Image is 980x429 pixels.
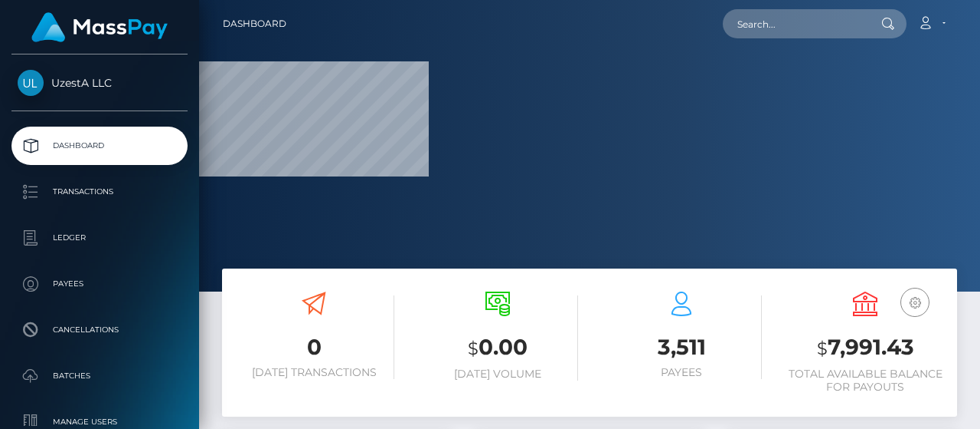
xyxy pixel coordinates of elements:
[18,70,44,96] img: UzestA LLC
[417,332,578,364] h3: 0.00
[234,332,394,362] h3: 0
[18,134,181,157] p: Dashboard
[11,127,188,165] a: Dashboard
[11,173,188,211] a: Transactions
[817,338,828,359] small: $
[11,76,188,90] span: UzestA LLC
[785,368,946,394] h6: Total Available Balance for Payouts
[11,265,188,303] a: Payees
[18,226,181,249] p: Ledger
[18,180,181,203] p: Transactions
[723,9,867,38] input: Search...
[785,332,946,364] h3: 7,991.43
[18,365,181,388] p: Batches
[417,368,578,381] h6: [DATE] Volume
[11,219,188,257] a: Ledger
[234,366,394,379] h6: [DATE] Transactions
[31,12,168,42] img: MassPay Logo
[223,8,286,40] a: Dashboard
[468,338,479,359] small: $
[11,357,188,395] a: Batches
[601,366,762,379] h6: Payees
[18,272,181,295] p: Payees
[18,318,181,342] p: Cancellations
[601,332,762,362] h3: 3,511
[11,311,188,349] a: Cancellations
